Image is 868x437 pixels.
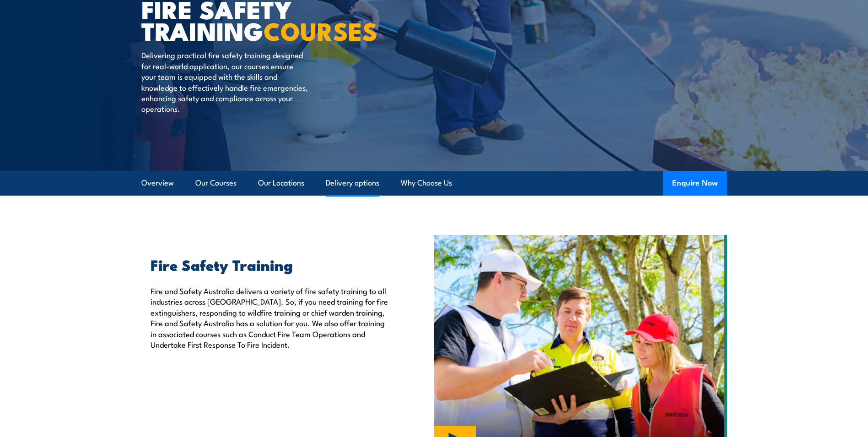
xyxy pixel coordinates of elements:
[264,11,377,49] strong: COURSES
[258,171,304,195] a: Our Locations
[326,171,379,195] a: Delivery options
[401,171,452,195] a: Why Choose Us
[141,49,308,114] p: Delivering practical fire safety training designed for real-world application, our courses ensure...
[151,285,392,350] p: Fire and Safety Australia delivers a variety of fire safety training to all industries across [GE...
[195,171,237,195] a: Our Courses
[151,258,392,271] h2: Fire Safety Training
[141,171,174,195] a: Overview
[663,171,727,196] button: Enquire Now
